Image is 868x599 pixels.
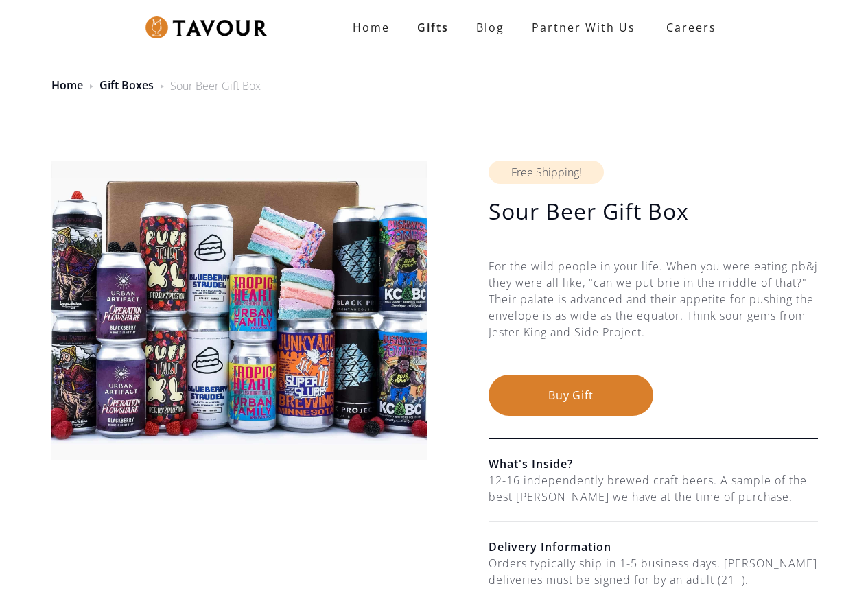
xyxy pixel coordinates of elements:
[489,375,653,416] button: Buy Gift
[462,14,518,41] a: Blog
[489,456,818,472] h6: What's Inside?
[489,539,818,555] h6: Delivery Information
[518,14,649,41] a: partner with us
[649,8,727,47] a: Careers
[51,78,83,93] a: Home
[403,14,462,41] a: Gifts
[489,258,818,375] div: For the wild people in your life. When you were eating pb&j they were all like, "can we put brie ...
[353,20,390,35] strong: Home
[666,14,716,41] strong: Careers
[489,198,818,225] h1: Sour Beer Gift Box
[170,78,261,94] div: Sour Beer Gift Box
[489,472,818,505] div: 12-16 independently brewed craft beers. A sample of the best [PERSON_NAME] we have at the time of...
[489,555,818,588] div: Orders typically ship in 1-5 business days. [PERSON_NAME] deliveries must be signed for by an adu...
[99,78,154,93] a: Gift Boxes
[339,14,403,41] a: Home
[489,161,604,184] div: Free Shipping!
